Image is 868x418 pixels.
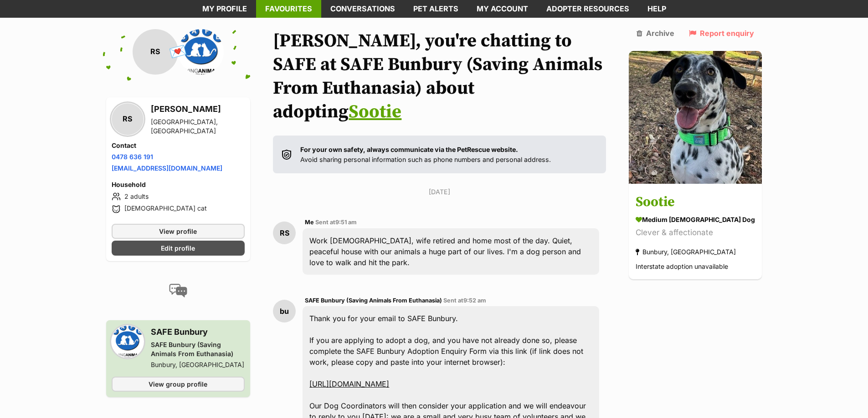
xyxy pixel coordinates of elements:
[629,185,762,279] a: Sootie medium [DEMOGRAPHIC_DATA] Dog Clever & affectionate Bunbury, [GEOGRAPHIC_DATA] Interstate ...
[151,340,245,358] div: SAFE Bunbury (Saving Animals From Euthanasia)
[636,246,736,258] div: Bunbury, [GEOGRAPHIC_DATA]
[305,297,442,304] span: SAFE Bunbury (Saving Animals From Euthanasia)
[273,29,606,124] h1: [PERSON_NAME], you're chatting to SAFE at SAFE Bunbury (Saving Animals From Euthanasia) about ado...
[636,262,728,270] span: Interstate adoption unavailable
[112,204,245,215] li: [DEMOGRAPHIC_DATA] cat
[112,180,245,189] h4: Household
[636,215,755,224] div: medium [DEMOGRAPHIC_DATA] Dog
[463,297,486,304] span: 9:52 am
[149,379,207,389] span: View group profile
[151,117,245,136] div: [GEOGRAPHIC_DATA], [GEOGRAPHIC_DATA]
[112,377,245,392] a: View group profile
[273,222,296,244] div: RS
[112,164,222,172] a: [EMAIL_ADDRESS][DOMAIN_NAME]
[133,29,178,75] div: RS
[637,29,674,37] a: Archive
[151,326,245,338] h3: SAFE Bunbury
[112,241,245,256] a: Edit profile
[112,141,245,150] h4: Contact
[636,227,755,239] div: Clever & affectionate
[112,191,245,202] li: 2 adults
[168,42,189,61] span: 💌
[151,360,245,369] div: Bunbury, [GEOGRAPHIC_DATA]
[689,29,754,37] a: Report enquiry
[309,379,389,388] a: [URL][DOMAIN_NAME]
[273,187,606,196] p: [DATE]
[303,228,599,275] div: Work [DEMOGRAPHIC_DATA], wife retired and home most of the day. Quiet, peaceful house with our an...
[349,101,401,123] a: Sootie
[443,297,486,304] span: Sent at
[315,219,357,226] span: Sent at
[161,243,195,253] span: Edit profile
[112,153,153,161] a: 0478 636 191
[300,145,551,164] p: Avoid sharing personal information such as phone numbers and personal address.
[335,219,357,226] span: 9:51 am
[151,103,245,116] h3: [PERSON_NAME]
[112,103,144,135] div: RS
[305,219,314,226] span: Me
[169,284,187,297] img: conversation-icon-4a6f8262b818ee0b60e3300018af0b2d0b884aa5de6e9bcb8d3d4eeb1a70a7c4.svg
[629,51,762,184] img: Sootie
[273,300,296,322] div: bu
[159,227,197,236] span: View profile
[178,29,224,75] img: SAFE Bunbury (Saving Animals From Euthanasia) profile pic
[112,326,144,358] img: SAFE Bunbury (Saving Animals From Euthanasia) profile pic
[636,192,755,212] h3: Sootie
[112,224,245,239] a: View profile
[300,146,518,153] strong: For your own safety, always communicate via the PetRescue website.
